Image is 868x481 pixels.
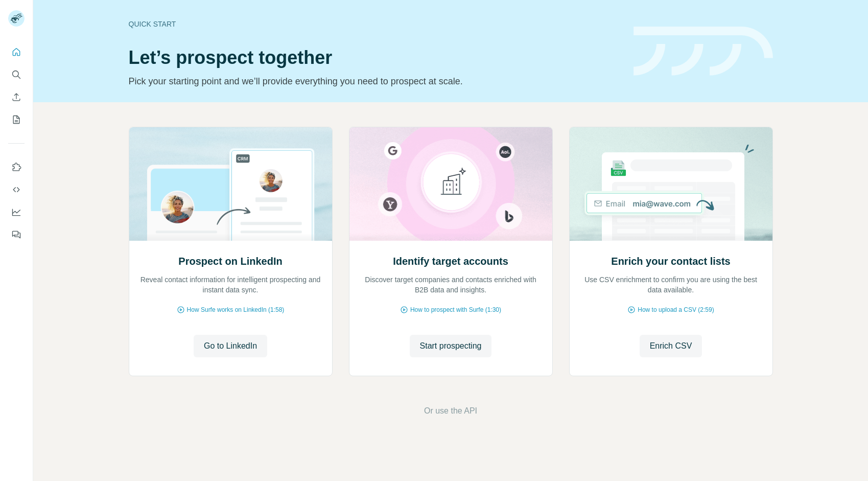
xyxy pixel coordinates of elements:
[360,274,542,295] p: Discover target companies and contacts enriched with B2B data and insights.
[410,305,501,314] span: How to prospect with Surfe (1:30)
[204,340,257,352] span: Go to LinkedIn
[611,254,730,268] h2: Enrich your contact lists
[420,340,482,352] span: Start prospecting
[129,127,333,241] img: Prospect on LinkedIn
[194,335,267,357] button: Go to LinkedIn
[8,158,25,176] button: Use Surfe on LinkedIn
[8,180,25,199] button: Use Surfe API
[634,27,773,76] img: banner
[8,43,25,61] button: Quick start
[139,274,322,295] p: Reveal contact information for intelligent prospecting and instant data sync.
[8,65,25,84] button: Search
[129,48,621,68] h1: Let’s prospect together
[178,254,282,268] h2: Prospect on LinkedIn
[349,127,553,241] img: Identify target accounts
[580,274,762,295] p: Use CSV enrichment to confirm you are using the best data available.
[8,88,25,106] button: Enrich CSV
[8,203,25,221] button: Dashboard
[410,335,492,357] button: Start prospecting
[569,127,773,241] img: Enrich your contact lists
[8,110,25,129] button: My lists
[129,74,621,88] p: Pick your starting point and we’ll provide everything you need to prospect at scale.
[640,335,702,357] button: Enrich CSV
[8,225,25,244] button: Feedback
[129,19,621,29] div: Quick start
[650,340,692,352] span: Enrich CSV
[424,405,477,417] button: Or use the API
[638,305,714,314] span: How to upload a CSV (2:59)
[187,305,285,314] span: How Surfe works on LinkedIn (1:58)
[393,254,508,268] h2: Identify target accounts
